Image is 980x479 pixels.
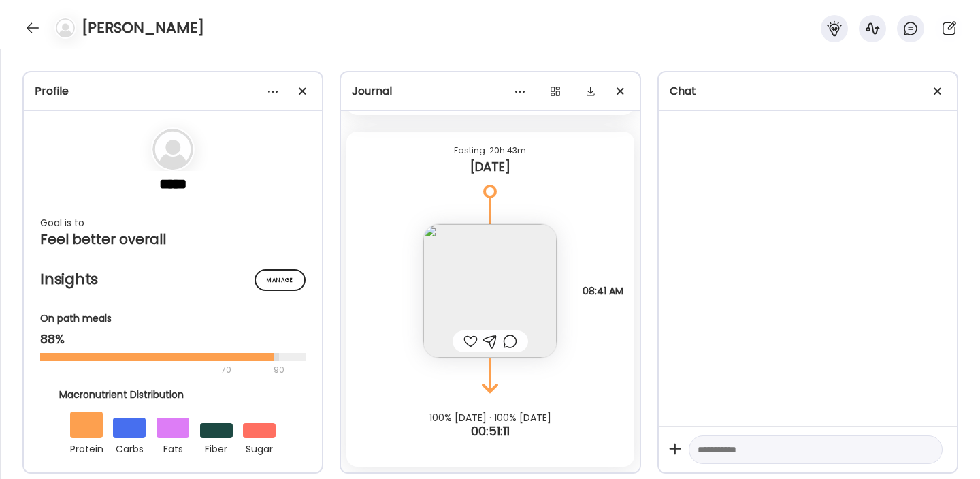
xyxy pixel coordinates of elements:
[59,388,287,402] div: Macronutrient Distribution
[35,83,311,99] div: Profile
[113,438,146,457] div: carbs
[70,438,103,457] div: protein
[40,215,306,231] div: Goal is to
[352,83,628,99] div: Journal
[82,17,204,39] h4: [PERSON_NAME]
[357,142,623,159] div: Fasting: 20h 43m
[40,269,306,290] h2: Insights
[255,269,306,291] div: Manage
[341,412,639,423] div: 100% [DATE] · 100% [DATE]
[157,438,189,457] div: fats
[200,438,233,457] div: fiber
[40,331,306,347] div: 88%
[423,224,557,358] img: images%2FtU2rIQT1vshHhzrP1xmfXRrpN1B3%2FklUOcWNgXiW70fyienYr%2Fge2DyaYuwfQxcFWVPwOY_240
[40,231,306,247] div: Feel better overall
[272,362,286,378] div: 90
[583,285,623,297] span: 08:41 AM
[341,423,639,439] div: 00:51:11
[40,311,306,326] div: On path meals
[357,159,623,175] div: [DATE]
[56,18,75,37] img: bg-avatar-default.svg
[40,362,269,378] div: 70
[670,83,946,99] div: Chat
[243,438,276,457] div: sugar
[152,129,193,170] img: bg-avatar-default.svg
